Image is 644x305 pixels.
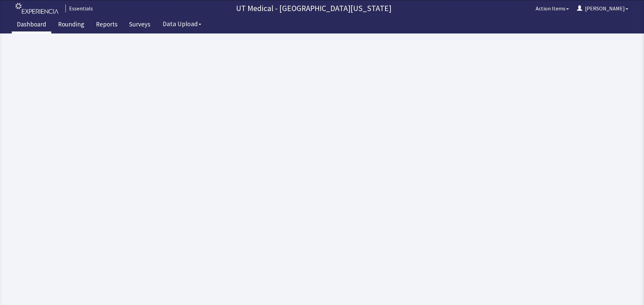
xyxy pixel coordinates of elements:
img: experiencia_logo.png [15,3,58,14]
a: Rounding [53,17,89,33]
p: UT Medical - [GEOGRAPHIC_DATA][US_STATE] [96,3,532,14]
button: Action Items [532,2,573,15]
button: Data Upload [159,18,205,30]
button: [PERSON_NAME] [573,2,632,15]
a: Reports [91,17,122,33]
div: Essentials [65,4,93,12]
a: Dashboard [12,17,51,33]
a: Surveys [124,17,155,33]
